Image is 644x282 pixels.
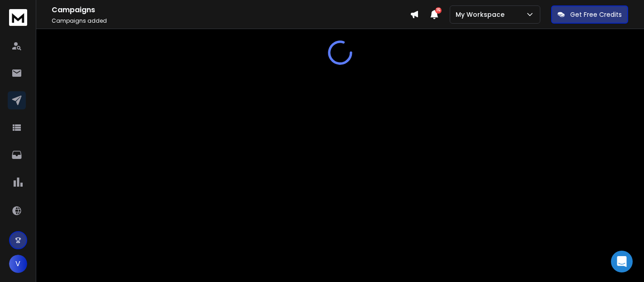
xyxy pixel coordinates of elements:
[435,7,442,14] span: 15
[611,251,633,272] div: Open Intercom Messenger
[570,10,622,19] p: Get Free Credits
[52,5,410,15] h1: Campaigns
[52,17,410,25] p: Campaigns added
[9,255,27,273] button: V
[9,9,27,26] img: logo
[456,10,508,19] p: My Workspace
[551,5,628,24] button: Get Free Credits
